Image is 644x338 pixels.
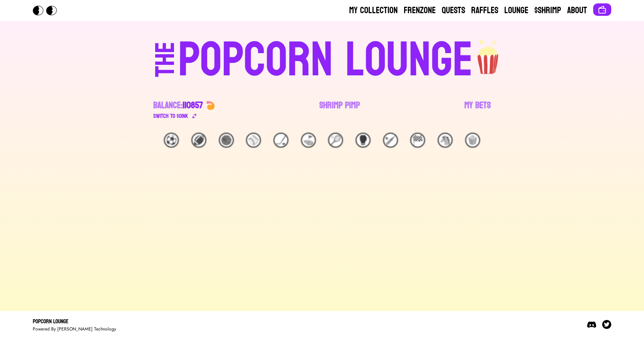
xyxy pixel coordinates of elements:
[273,133,288,148] div: 🏒
[328,133,343,148] div: 🎾
[464,99,491,121] a: My Bets
[164,133,179,148] div: ⚽️
[567,5,587,17] a: About
[319,99,360,121] a: Shrimp Pimp
[356,133,371,148] div: 🥊
[191,133,206,148] div: 🏈
[90,33,554,84] a: THEPOPCORN LOUNGEpopcorn
[465,133,480,148] div: 🍿
[404,5,436,17] a: Frenzone
[383,133,398,148] div: 🏏
[504,5,528,17] a: Lounge
[602,320,611,329] img: Twitter
[473,33,504,75] img: popcorn
[152,42,179,92] div: THE
[534,5,561,17] a: $Shrimp
[410,133,425,148] div: 🏁
[349,5,398,17] a: My Collection
[246,133,261,148] div: ⚾️
[587,320,596,329] img: Discord
[153,112,188,121] div: Switch to $ OINK
[33,326,116,332] div: Powered By [PERSON_NAME] Technology
[438,133,453,148] div: 🐴
[598,5,607,14] img: Connect wallet
[33,317,116,326] div: Popcorn Lounge
[442,5,465,17] a: Quests
[153,99,203,112] div: Balance:
[219,133,234,148] div: 🏀
[33,6,63,15] img: Popcorn
[178,36,473,84] div: POPCORN LOUNGE
[471,5,498,17] a: Raffles
[183,97,203,113] span: 110857
[206,101,215,110] img: 🍤
[301,133,316,148] div: ⛳️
